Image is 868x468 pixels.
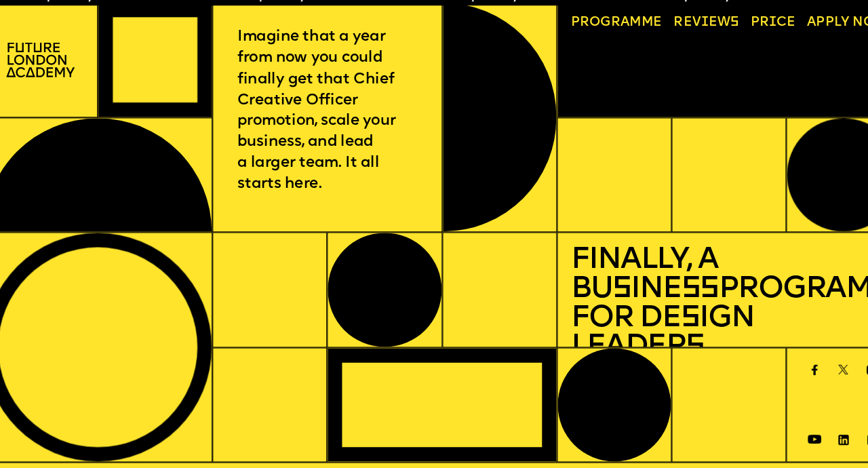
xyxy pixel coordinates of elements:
h1: Finally, a Bu ine Programme for De ign Leader [551,238,839,344]
span: • [789,5,795,16]
span: ss [652,263,686,291]
a: Programme [545,22,640,46]
p: Imagine that a year from now you could finally get that Chief Creative Officer promotion, scale y... [247,38,411,191]
span: s [656,316,673,344]
span: • [209,5,215,16]
a: Apply now [760,22,845,46]
span: • [16,5,22,16]
span: A [766,28,774,40]
a: Price [709,22,762,46]
span: s [651,290,668,317]
span: s [589,263,606,291]
span: • [402,5,408,16]
span: a [596,28,604,40]
span: • [596,5,602,16]
a: Reviews [639,22,711,46]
